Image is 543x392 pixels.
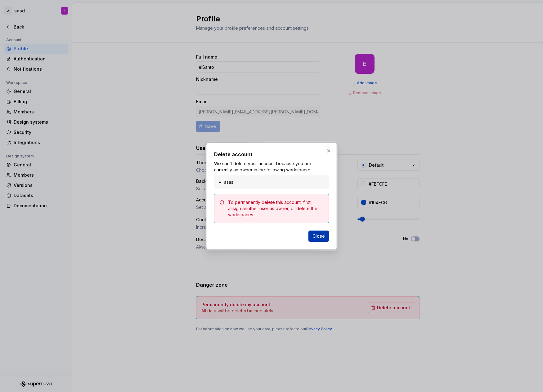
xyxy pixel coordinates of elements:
li: asas [224,179,325,185]
button: Close [308,231,329,242]
span: Close [312,233,325,239]
div: To permanently delete this account, first assign another user as owner, or delete the workspaces. [228,199,324,218]
div: We can’t delete your account because you are currently an owner in the following workspace: [214,161,329,189]
h2: Delete account [214,151,329,158]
